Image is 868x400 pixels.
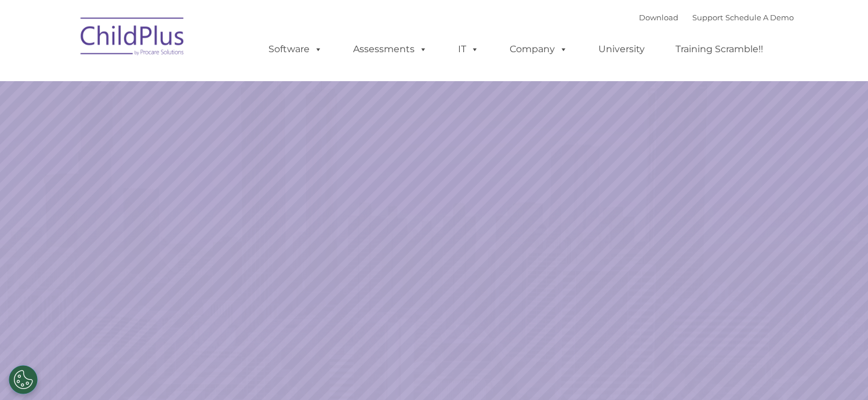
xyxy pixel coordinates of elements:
a: Assessments [342,38,439,61]
a: Schedule A Demo [725,13,794,22]
a: Learn More [590,259,732,297]
a: IT [446,38,491,61]
a: University [587,38,656,61]
img: ChildPlus by Procare Solutions [75,9,191,67]
a: Download [639,13,678,22]
a: Company [498,38,579,61]
font: | [639,13,794,22]
a: Support [692,13,723,22]
a: Training Scramble!! [664,38,775,61]
button: Cookies Settings [9,365,38,394]
a: Software [257,38,334,61]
